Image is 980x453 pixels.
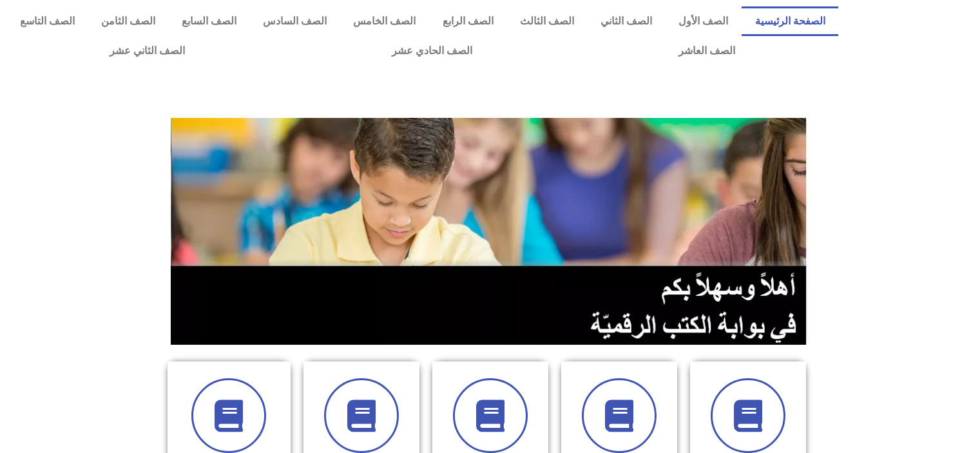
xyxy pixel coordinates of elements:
[168,6,249,36] a: الصف السابع
[340,6,429,36] a: الصف الخامس
[587,6,665,36] a: الصف الثاني
[6,36,288,66] a: الصف الثاني عشر
[250,6,340,36] a: الصف السادس
[88,6,168,36] a: الصف الثامن
[506,6,587,36] a: الصف الثالث
[575,36,838,66] a: الصف العاشر
[666,6,742,36] a: الصف الأول
[288,36,575,66] a: الصف الحادي عشر
[742,6,838,36] a: الصفحة الرئيسية
[6,6,88,36] a: الصف التاسع
[429,6,506,36] a: الصف الرابع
